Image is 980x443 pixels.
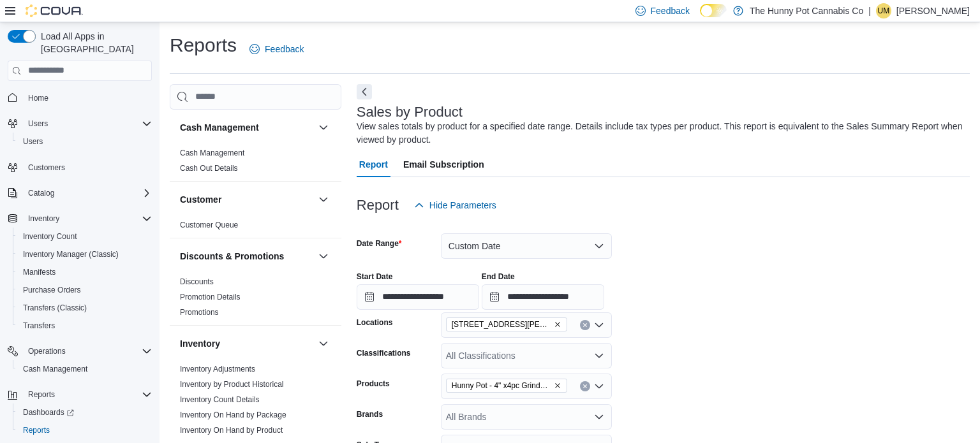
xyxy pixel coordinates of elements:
button: Hide Parameters [409,192,501,218]
span: UM [878,3,890,18]
span: Transfers [23,321,55,331]
button: Clear input [580,381,590,391]
span: Dashboards [18,405,152,420]
a: Cash Out Details [180,164,238,173]
button: Next [357,84,372,99]
label: Locations [357,317,393,328]
a: Cash Management [180,149,244,157]
span: Users [23,116,152,131]
span: Cash Management [18,361,152,377]
button: Users [23,116,53,131]
input: Press the down key to open a popover containing a calendar. [482,284,604,310]
button: Open list of options [594,320,604,330]
span: Inventory Count [18,229,152,244]
span: Transfers (Classic) [18,300,152,316]
span: Inventory Manager (Classic) [23,249,119,259]
button: Manifests [13,263,157,281]
span: Catalog [28,188,54,198]
a: Customers [23,160,70,175]
button: Inventory [23,211,64,226]
button: Operations [23,344,71,359]
a: Promotion Details [180,293,241,301]
span: [STREET_ADDRESS][PERSON_NAME][PERSON_NAME] [452,318,551,331]
button: Customers [3,158,157,177]
span: Purchase Orders [18,282,152,298]
span: Inventory Manager (Classic) [18,247,152,262]
span: Customers [28,163,65,173]
input: Dark Mode [700,4,727,17]
span: Inventory Adjustments [180,364,255,374]
a: Purchase Orders [18,282,86,298]
a: Home [23,91,54,106]
button: Inventory Count [13,228,157,245]
label: Brands [357,409,383,419]
button: Inventory [180,337,313,350]
span: Transfers [18,318,152,333]
h1: Reports [170,33,237,58]
div: Uldarico Maramo [876,3,891,18]
button: Home [3,89,157,107]
button: Inventory [3,210,157,228]
span: Inventory On Hand by Product [180,425,283,435]
p: The Hunny Pot Cannabis Co [750,3,863,18]
h3: Cash Management [180,121,259,134]
a: Cash Management [18,361,93,377]
h3: Customer [180,193,221,206]
span: Email Subscription [403,152,484,177]
span: Promotion Details [180,292,241,302]
button: Open list of options [594,351,604,361]
span: Inventory Count Details [180,395,260,405]
span: Feedback [265,43,304,55]
span: Discounts [180,277,214,287]
span: Cash Management [23,364,87,374]
span: Catalog [23,185,152,201]
span: Customer Queue [180,220,238,230]
div: Discounts & Promotions [170,274,341,325]
h3: Inventory [180,337,220,350]
label: End Date [482,272,515,282]
span: Customers [23,159,152,175]
span: Load All Apps in [GEOGRAPHIC_DATA] [36,30,152,55]
button: Reports [23,387,60,402]
span: Manifests [18,265,152,280]
a: Inventory Count Details [180,395,260,404]
p: [PERSON_NAME] [896,3,970,18]
button: Customer [316,192,331,207]
span: Reports [18,423,152,438]
button: Catalog [23,185,59,201]
button: Reports [3,386,157,403]
span: Feedback [651,4,690,17]
h3: Report [357,198,399,213]
h3: Discounts & Promotions [180,250,284,263]
button: Inventory [316,336,331,351]
span: Report [359,152,388,177]
button: Inventory Manager (Classic) [13,245,157,263]
button: Custom Date [441,233,612,259]
button: Transfers [13,317,157,335]
span: Inventory [28,214,59,224]
span: Users [23,136,43,147]
button: Cash Management [13,360,157,378]
span: Users [28,119,48,129]
a: Inventory Adjustments [180,365,255,374]
span: Hunny Pot - 4" x4pc Grinder - Hunnycomb [446,379,567,393]
div: View sales totals by product for a specified date range. Details include tax types per product. T... [357,120,963,147]
button: Customer [180,193,313,206]
span: Operations [28,346,66,356]
span: Reports [28,389,55,400]
button: Operations [3,342,157,360]
span: Dashboards [23,407,74,418]
button: Catalog [3,184,157,202]
span: Home [23,90,152,106]
span: Hide Parameters [429,199,496,212]
span: Reports [23,387,152,402]
button: Cash Management [180,121,313,134]
img: Cova [26,4,83,17]
label: Classifications [357,348,411,358]
span: Transfers (Classic) [23,303,87,313]
a: Discounts [180,277,214,286]
span: Operations [23,344,152,359]
button: Cash Management [316,120,331,135]
a: Users [18,134,48,149]
span: Dark Mode [700,17,701,18]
